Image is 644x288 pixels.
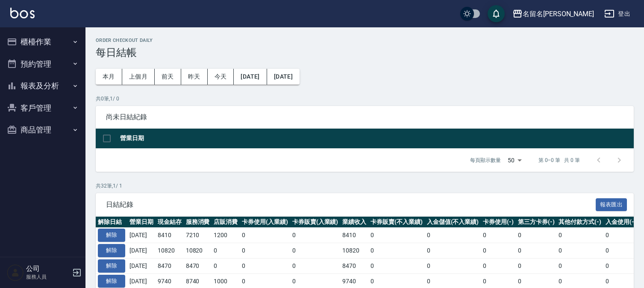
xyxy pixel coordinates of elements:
th: 卡券販賣(不入業績) [368,217,425,228]
td: 0 [481,243,516,259]
th: 營業日期 [118,129,634,149]
td: 0 [516,243,557,259]
div: 50 [504,149,525,172]
a: 報表匯出 [596,200,627,208]
td: 10820 [340,243,368,259]
td: [DATE] [127,228,156,243]
th: 卡券使用(-) [481,217,516,228]
td: 0 [603,243,638,259]
button: 名留名[PERSON_NAME] [509,5,597,23]
button: [DATE] [267,69,300,85]
td: 0 [556,228,603,243]
span: 日結紀錄 [106,200,596,209]
img: Logo [10,8,35,18]
td: 0 [368,258,425,273]
th: 解除日結 [96,217,127,228]
button: 預約管理 [3,53,82,75]
td: 0 [425,258,481,273]
td: 0 [290,258,341,273]
td: 10820 [184,243,212,259]
td: 0 [481,228,516,243]
td: 0 [425,228,481,243]
h5: 公司 [26,264,70,273]
td: 0 [212,258,240,273]
th: 業績收入 [340,217,368,228]
p: 服務人員 [26,273,70,281]
th: 其他付款方式(-) [556,217,603,228]
button: 解除 [98,275,125,288]
button: 商品管理 [3,119,82,141]
button: [DATE] [234,69,267,85]
td: 10820 [156,243,184,259]
td: 0 [290,243,341,259]
td: 0 [603,228,638,243]
th: 卡券使用(入業績) [240,217,290,228]
td: 0 [603,258,638,273]
span: 尚未日結紀錄 [106,113,623,121]
button: 今天 [208,69,234,85]
th: 店販消費 [212,217,240,228]
p: 共 0 筆, 1 / 0 [96,95,634,103]
th: 現金結存 [156,217,184,228]
td: 0 [516,228,557,243]
button: 解除 [98,244,125,257]
td: 8410 [340,228,368,243]
td: 0 [290,228,341,243]
button: 客戶管理 [3,97,82,119]
th: 入金儲值(不入業績) [425,217,481,228]
p: 每頁顯示數量 [470,156,501,164]
td: 0 [240,228,290,243]
h2: Order checkout daily [96,38,634,43]
th: 營業日期 [127,217,156,228]
td: 7210 [184,228,212,243]
button: 前天 [155,69,181,85]
p: 第 0–0 筆 共 0 筆 [538,156,580,164]
td: 8470 [340,258,368,273]
td: 0 [425,243,481,259]
td: 8470 [184,258,212,273]
td: 8470 [156,258,184,273]
td: 0 [212,243,240,259]
td: 0 [556,243,603,259]
button: 報表及分析 [3,75,82,97]
button: 報表匯出 [596,198,627,212]
button: 昨天 [181,69,208,85]
th: 入金使用(-) [603,217,638,228]
td: 0 [368,243,425,259]
h3: 每日結帳 [96,47,634,59]
td: 8410 [156,228,184,243]
th: 第三方卡券(-) [516,217,557,228]
th: 服務消費 [184,217,212,228]
button: save [488,5,505,22]
td: 0 [240,258,290,273]
th: 卡券販賣(入業績) [290,217,341,228]
td: 0 [556,258,603,273]
td: [DATE] [127,243,156,259]
button: 登出 [601,6,634,22]
p: 共 32 筆, 1 / 1 [96,182,634,190]
td: 0 [240,243,290,259]
button: 解除 [98,229,125,242]
button: 解除 [98,259,125,273]
button: 櫃檯作業 [3,31,82,53]
button: 本月 [96,69,122,85]
img: Person [7,264,24,281]
td: 0 [368,228,425,243]
div: 名留名[PERSON_NAME] [523,9,594,19]
td: [DATE] [127,258,156,273]
td: 1200 [212,228,240,243]
td: 0 [481,258,516,273]
td: 0 [516,258,557,273]
button: 上個月 [122,69,155,85]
